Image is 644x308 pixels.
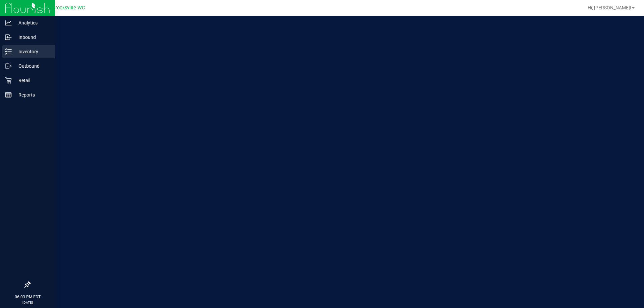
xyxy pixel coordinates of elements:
[3,300,52,305] p: [DATE]
[5,77,12,84] inline-svg: Retail
[5,34,12,41] inline-svg: Inbound
[5,48,12,55] inline-svg: Inventory
[12,91,52,99] p: Reports
[12,62,52,70] p: Outbound
[5,91,12,98] inline-svg: Reports
[12,48,52,56] p: Inventory
[12,19,52,27] p: Analytics
[12,76,52,84] p: Retail
[5,63,12,69] inline-svg: Outbound
[588,5,631,10] span: Hi, [PERSON_NAME]!
[5,19,12,26] inline-svg: Analytics
[3,294,52,300] p: 06:03 PM EDT
[52,5,85,11] span: Brooksville WC
[12,33,52,41] p: Inbound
